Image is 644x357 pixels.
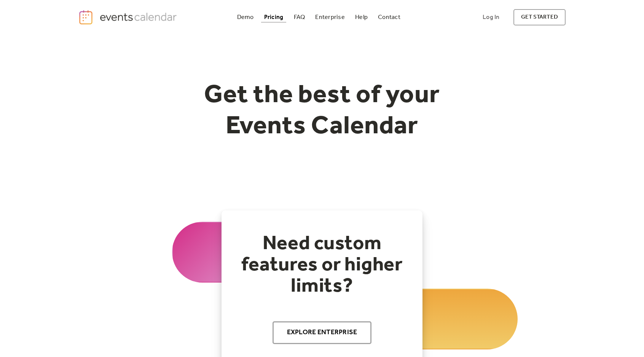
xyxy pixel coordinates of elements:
h1: Get the best of your Events Calendar [176,80,468,142]
div: Pricing [264,15,284,19]
a: Demo [234,12,257,22]
div: Enterprise [315,15,344,19]
div: FAQ [294,15,305,19]
a: Contact [375,12,403,22]
div: Contact [378,15,400,19]
a: FAQ [291,12,308,22]
a: get started [513,9,566,25]
div: Help [355,15,368,19]
a: Pricing [261,12,287,22]
h2: Need custom features or higher limits? [237,233,407,297]
a: Help [352,12,371,22]
a: Enterprise [312,12,348,22]
a: Log In [475,9,507,25]
a: Explore Enterprise [273,321,372,344]
div: Demo [237,15,254,19]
